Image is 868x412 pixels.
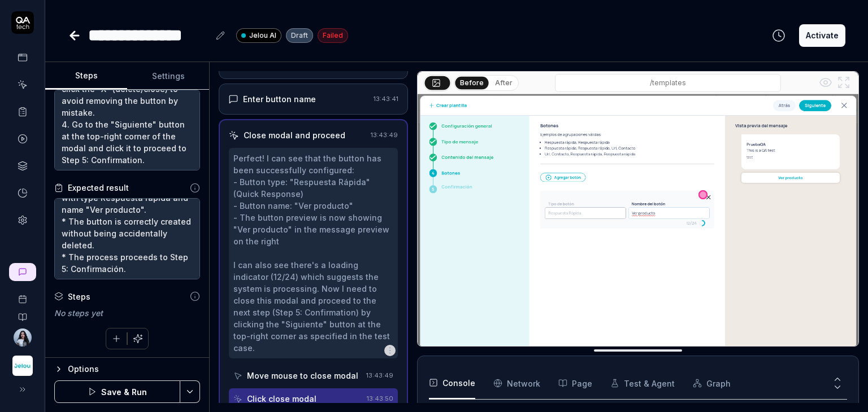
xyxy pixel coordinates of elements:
button: Page [558,367,592,399]
div: No steps yet [54,307,200,319]
button: Move mouse to close modal13:43:49 [229,365,398,386]
time: 13:43:49 [371,131,398,139]
a: Book a call with us [5,286,40,304]
a: New conversation [9,263,36,281]
button: Jelou AI Logo [5,347,40,378]
div: Move mouse to close modal [247,370,358,382]
button: Show all interative elements [817,73,835,91]
a: Jelou AI [236,28,281,43]
button: View version history [765,24,792,47]
button: Graph [693,367,731,399]
img: d3b8c0a4-b2ec-4016-942c-38cd9e66fe47.jpg [14,328,32,347]
button: Save & Run [54,380,180,403]
button: Console [429,367,475,399]
time: 13:43:49 [366,371,393,379]
button: Settings [127,63,209,90]
button: Before [455,76,489,89]
time: 13:43:50 [367,395,393,402]
div: Click close modal [247,393,316,405]
time: 13:43:41 [374,95,398,103]
img: Jelou AI Logo [12,356,33,376]
span: Jelou AI [249,30,276,41]
div: Enter button name [243,93,316,105]
button: Options [54,362,200,376]
div: Steps [68,291,90,303]
div: Expected result [68,182,129,194]
div: Close modal and proceed [244,129,345,141]
button: After [491,77,517,89]
button: Test & Agent [610,367,675,399]
div: Failed [318,28,348,43]
button: Network [493,367,540,399]
div: Options [68,362,200,376]
a: Documentation [5,304,40,322]
button: Steps [45,63,127,90]
button: Activate [799,24,845,47]
button: Open in full screen [835,73,853,91]
img: Screenshot [418,94,858,369]
div: Draft [286,28,313,43]
div: Perfect! I can see that the button has been successfully configured: - Button type: "Respuesta Rá... [233,152,393,354]
button: Click close modal13:43:50 [229,388,398,409]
